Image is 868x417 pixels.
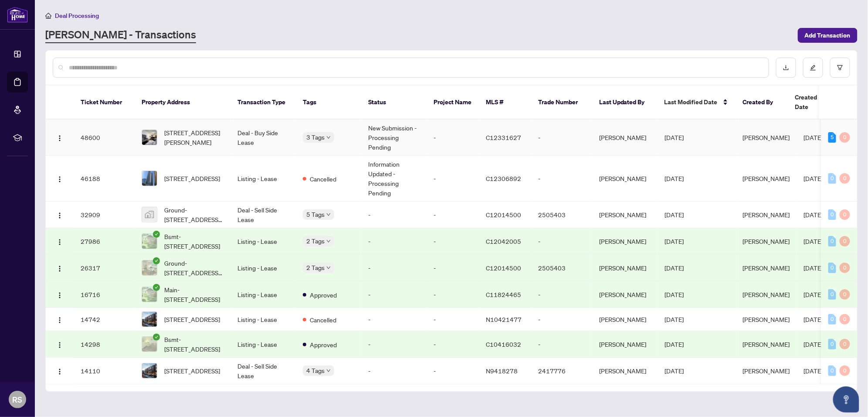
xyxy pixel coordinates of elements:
span: N10421477 [486,315,522,323]
td: - [531,120,592,156]
td: - [427,331,479,358]
td: 46188 [74,156,135,202]
td: - [427,281,479,308]
span: [DATE] [665,367,684,375]
td: - [427,308,479,331]
span: [PERSON_NAME] [743,367,790,375]
button: Logo [53,364,67,378]
img: thumbnail-img [142,171,157,186]
td: - [361,358,427,384]
span: [DATE] [804,315,823,323]
td: 48600 [74,120,135,156]
td: Listing - Lease [231,308,296,331]
img: Logo [56,135,63,142]
div: 0 [828,366,836,376]
span: check-circle [153,257,160,264]
td: [PERSON_NAME] [592,308,658,331]
button: Logo [53,337,67,351]
span: Cancelled [310,315,336,325]
span: [DATE] [804,264,823,272]
td: - [361,202,427,228]
button: Logo [53,171,67,185]
td: 2505403 [531,202,592,228]
img: thumbnail-img [142,287,157,302]
div: 0 [828,209,836,220]
td: Listing - Lease [231,255,296,281]
span: down [326,369,331,373]
img: Logo [56,239,63,246]
span: [STREET_ADDRESS] [164,174,220,183]
th: Project Name [427,85,479,120]
td: [PERSON_NAME] [592,156,658,202]
td: New Submission - Processing Pending [361,120,427,156]
span: down [326,135,331,140]
button: Logo [53,287,67,301]
span: Add Transaction [805,28,851,42]
td: - [361,281,427,308]
span: 5 Tags [306,209,325,219]
button: Logo [53,208,67,222]
div: 0 [840,339,850,349]
span: Created Date [795,92,832,112]
div: 0 [840,263,850,273]
span: download [783,65,789,71]
span: 3 Tags [306,132,325,142]
td: 32909 [74,202,135,228]
div: 0 [840,173,850,184]
button: download [776,58,796,78]
a: [PERSON_NAME] - Transactions [45,27,196,43]
img: Logo [56,212,63,219]
span: [PERSON_NAME] [743,264,790,272]
span: [PERSON_NAME] [743,211,790,219]
td: - [427,358,479,384]
span: check-circle [153,231,160,238]
span: check-circle [153,284,160,291]
span: [PERSON_NAME] [743,133,790,141]
img: logo [7,7,28,23]
span: C10416032 [486,340,521,348]
div: 0 [840,209,850,220]
span: [DATE] [804,237,823,245]
button: Logo [53,234,67,248]
td: 14298 [74,331,135,358]
div: 0 [828,173,836,184]
span: C12306892 [486,174,521,182]
span: filter [837,65,843,71]
td: - [427,228,479,255]
td: Information Updated - Processing Pending [361,156,427,202]
img: Logo [56,176,63,183]
td: Deal - Sell Side Lease [231,202,296,228]
span: 2 Tags [306,263,325,273]
div: 0 [828,314,836,325]
th: Created By [736,85,788,120]
span: [DATE] [665,237,684,245]
span: [DATE] [665,211,684,219]
div: 0 [840,366,850,376]
td: 26317 [74,255,135,281]
img: Logo [56,265,63,272]
div: 0 [828,339,836,349]
span: Deal Processing [55,12,99,20]
span: [DATE] [804,211,823,219]
span: check-circle [153,334,160,341]
span: C11824465 [486,291,521,298]
td: Listing - Lease [231,228,296,255]
button: Logo [53,261,67,275]
img: Logo [56,292,63,299]
span: [DATE] [804,174,823,182]
span: N9418278 [486,367,518,375]
td: - [531,331,592,358]
span: C12014500 [486,211,521,219]
span: [STREET_ADDRESS] [164,314,220,324]
td: Deal - Sell Side Lease [231,358,296,384]
td: 2417776 [531,358,592,384]
td: - [531,308,592,331]
td: - [427,120,479,156]
div: 0 [840,289,850,300]
td: - [427,255,479,281]
div: 0 [840,236,850,246]
th: Tags [296,85,361,120]
img: Logo [56,342,63,349]
span: Bsmt-[STREET_ADDRESS] [164,335,224,354]
th: Transaction Type [231,85,296,120]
